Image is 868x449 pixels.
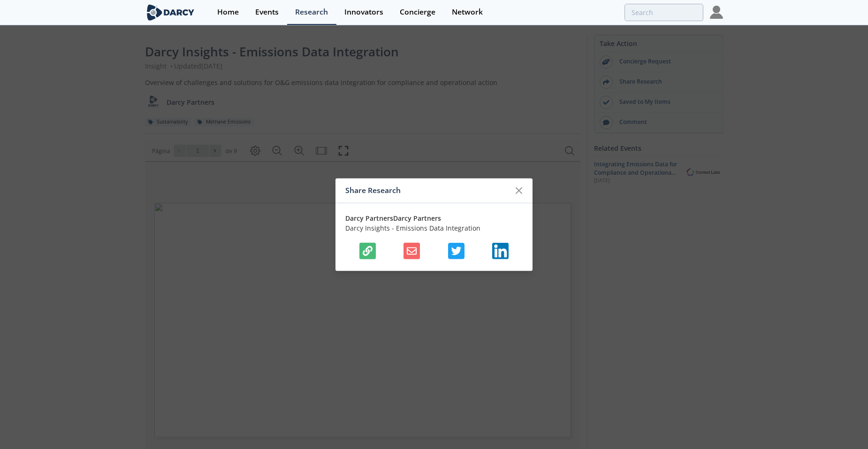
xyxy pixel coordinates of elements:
[492,243,509,259] img: Shares
[217,8,239,16] div: Home
[710,6,723,19] img: Profile
[400,8,435,16] div: Concierge
[452,8,483,16] div: Network
[345,213,523,223] p: Darcy Partners Darcy Partners
[345,223,523,233] p: Darcy Insights - Emissions Data Integration
[295,8,328,16] div: Research
[624,4,703,21] input: Advanced Search
[145,4,196,21] img: logo-wide.svg
[345,182,510,200] div: Share Research
[344,8,383,16] div: Innovators
[255,8,279,16] div: Events
[448,243,464,259] img: Shares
